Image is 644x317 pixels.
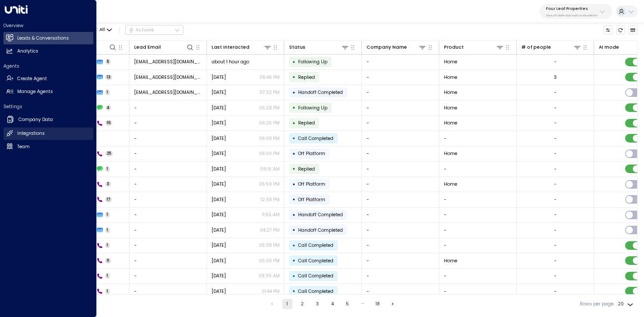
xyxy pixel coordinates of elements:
a: Analytics [3,45,93,58]
div: • [293,148,296,159]
span: 17 [105,197,112,202]
td: - [362,177,439,192]
td: - [129,100,207,115]
span: Sep 16, 2025 [212,120,226,126]
p: 05:38 PM [259,242,280,249]
h2: Integrations [17,130,45,137]
span: abrielmarshall96@gmail.com [134,74,202,81]
div: … [357,299,368,309]
td: - [362,208,439,223]
h2: Analytics [17,48,38,55]
span: Home [444,120,457,126]
td: - [362,70,439,85]
div: - [554,227,557,233]
h2: Leads & Conversations [17,35,69,42]
span: shanmae31791@icloud.com [134,59,202,65]
div: Product [444,43,504,51]
span: Yesterday [212,196,226,203]
span: 3 [105,181,111,187]
span: Call Completed [298,258,333,264]
span: 1 [105,289,110,294]
td: - [439,223,517,238]
td: - [129,269,207,284]
button: Go to page 2 [297,299,308,309]
button: Four Leaf Properties34e1cd17-0f68-49af-bd32-3c48ce8611d1 [539,4,612,19]
button: Go to page 3 [312,299,323,309]
div: • [293,209,296,221]
div: Company Name [367,44,407,51]
span: Yesterday [212,211,226,218]
span: Home [444,258,457,264]
button: Go to page 4 [327,299,338,309]
span: Off Platform [298,181,325,187]
td: - [129,146,207,162]
h2: Settings [3,103,93,110]
a: Integrations [3,127,93,140]
span: 1 [105,273,110,279]
div: • [293,118,296,129]
span: Replied [298,120,315,126]
span: Home [444,181,457,187]
span: about 1 hour ago [212,59,249,65]
span: Yesterday [212,181,226,187]
span: Call Completed [298,273,333,279]
div: Company Name [367,43,427,51]
span: Sep 14, 2025 [212,258,226,264]
td: - [362,269,439,284]
div: - [554,59,557,65]
td: - [129,192,207,207]
span: Yesterday [212,74,226,81]
p: 06:00 PM [259,150,280,157]
span: Call Completed [298,135,333,142]
label: Rows per page: [580,301,614,308]
h2: Manage Agents [17,88,53,95]
td: - [439,208,517,223]
td: - [129,223,207,238]
td: - [129,253,207,268]
div: 20 [618,299,635,309]
div: Lead Email [134,43,194,51]
td: - [129,162,207,177]
span: Home [444,59,457,65]
td: - [362,116,439,131]
p: 01:44 PM [262,288,280,295]
div: - [554,150,557,157]
span: Yesterday [212,89,226,96]
span: Refresh [616,25,626,35]
button: Go to page 18 [373,299,383,309]
div: Button group with a nested menu [125,25,183,35]
div: • [293,194,296,205]
span: Yesterday [212,135,226,142]
td: - [439,131,517,146]
div: - [554,196,557,203]
td: - [129,238,207,253]
button: Archived Leads [629,25,638,35]
p: 08:39 AM [259,273,280,279]
div: - [554,211,557,218]
div: • [293,255,296,266]
div: - [554,166,557,172]
div: Last Interacted [212,44,250,51]
div: • [293,270,296,282]
div: Actions [128,27,154,33]
div: • [293,224,296,236]
td: - [362,146,439,162]
button: Go to page 5 [342,299,353,309]
span: 1 [105,242,110,248]
div: Status [289,44,305,51]
a: Manage Agents [3,86,93,98]
div: Product [444,44,464,51]
span: 1 [105,166,110,172]
span: 11 [105,258,111,264]
button: page 1 [282,299,293,309]
span: 5 [105,59,111,65]
span: Sep 08, 2025 [212,273,226,279]
button: Actions [125,25,183,35]
span: 13 [105,75,113,80]
td: - [439,284,517,299]
div: • [293,87,296,98]
div: - [554,120,557,126]
td: - [439,162,517,177]
span: Yesterday [212,166,226,172]
div: - [554,273,557,279]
